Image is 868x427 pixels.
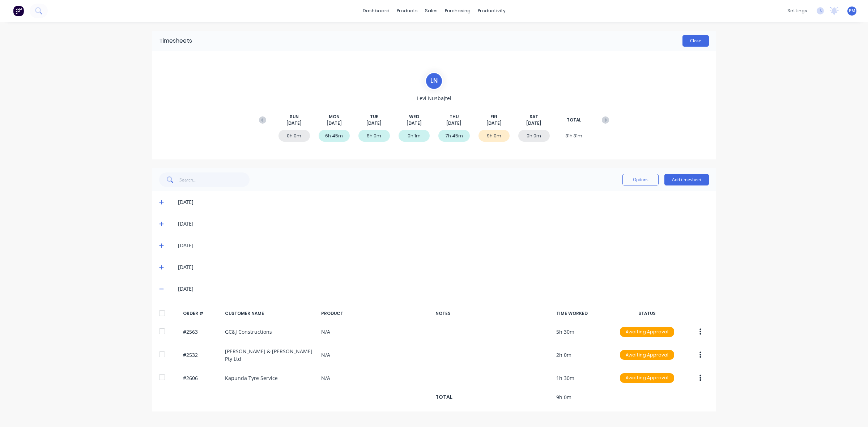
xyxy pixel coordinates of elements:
span: [DATE] [366,120,382,127]
div: CUSTOMER NAME [225,310,315,317]
span: WED [409,114,419,120]
div: productivity [474,5,509,16]
span: SUN [290,114,299,120]
div: PRODUCT [321,310,430,317]
input: Search... [179,172,250,187]
span: TUE [370,114,378,120]
div: sales [421,5,441,16]
span: SAT [529,114,538,120]
button: Add timesheet [664,174,709,185]
span: [DATE] [526,120,541,127]
div: ORDER # [183,310,219,317]
img: Factory [13,5,24,16]
span: [DATE] [446,120,461,127]
button: Close [682,35,709,47]
div: [DATE] [178,220,709,228]
span: MON [329,114,340,120]
span: [DATE] [407,120,422,127]
span: [DATE] [486,120,502,127]
span: [DATE] [286,120,302,127]
div: NOTES [435,310,550,317]
div: Awaiting Approval [620,350,674,360]
div: Awaiting Approval [620,327,674,337]
div: L N [425,72,443,90]
div: 0h 1m [399,130,430,142]
div: [DATE] [178,263,709,271]
div: 7h 45m [438,130,470,142]
a: dashboard [359,5,393,16]
span: [DATE] [327,120,342,127]
span: TOTAL [567,117,581,123]
div: STATUS [616,310,678,317]
div: 0h 0m [518,130,550,142]
span: THU [450,114,459,120]
button: Awaiting Approval [620,326,675,337]
div: 0h 0m [278,130,310,142]
div: [DATE] [178,285,709,293]
button: Awaiting Approval [620,350,675,360]
div: TIME WORKED [556,310,610,317]
button: Awaiting Approval [620,373,675,384]
div: Awaiting Approval [620,373,674,383]
div: 8h 0m [358,130,390,142]
div: purchasing [441,5,474,16]
div: [DATE] [178,242,709,249]
div: Timesheets [159,37,192,45]
div: 9h 0m [478,130,510,142]
span: PM [849,8,855,14]
div: 6h 45m [319,130,350,142]
div: [DATE] [178,198,709,206]
div: settings [784,5,811,16]
div: 31h 31m [558,130,590,142]
button: Options [622,174,659,185]
span: FRI [490,114,497,120]
div: products [393,5,421,16]
span: Levi Nusbajtel [417,94,451,102]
